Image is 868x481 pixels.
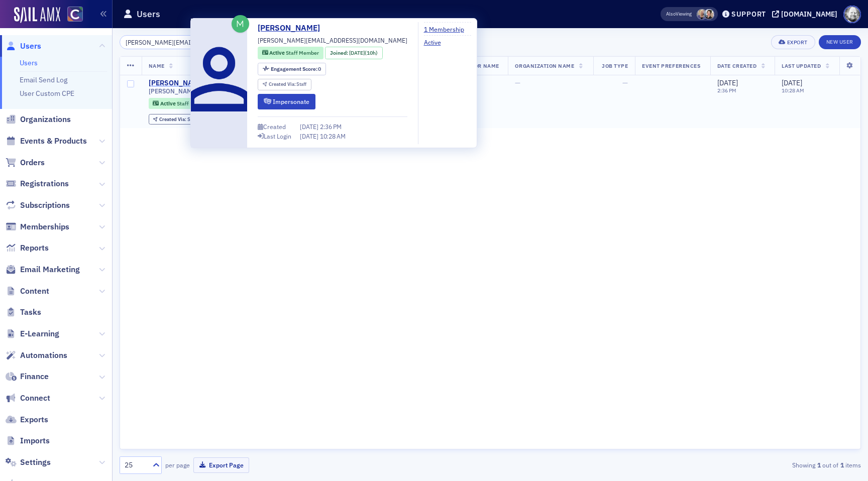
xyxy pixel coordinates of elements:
[6,200,70,211] a: Subscriptions
[6,264,80,275] a: Email Marketing
[843,6,861,23] span: Profile
[602,62,628,69] span: Job Type
[6,221,69,232] a: Memberships
[300,123,320,131] span: [DATE]
[6,157,45,168] a: Orders
[6,114,71,125] a: Organizations
[159,116,187,123] span: Created Via :
[269,81,297,87] span: Created Via :
[6,243,49,254] a: Reports
[717,78,738,87] span: [DATE]
[20,264,80,275] span: Email Marketing
[258,22,328,34] a: [PERSON_NAME]
[20,286,49,297] span: Content
[325,47,382,59] div: Joined: 2025-10-06 00:00:00
[14,7,60,23] img: SailAMX
[731,10,766,19] div: Support
[642,62,700,69] span: Event Preferences
[153,100,209,106] a: Active Staff Member
[149,114,202,125] div: Created Via: Staff
[20,89,74,98] a: User Custom CPE
[20,136,87,147] span: Events & Products
[515,62,574,69] span: Organization Name
[20,328,59,339] span: E-Learning
[320,132,346,140] span: 10:28 AM
[271,65,318,72] span: Engagement Score :
[6,350,67,361] a: Automations
[20,243,49,254] span: Reports
[20,41,41,52] span: Users
[20,350,67,361] span: Automations
[424,38,449,47] a: Active
[20,221,69,232] span: Memberships
[782,87,804,94] time: 10:28 AM
[771,35,815,49] button: Export
[258,94,315,109] button: Impersonate
[6,371,49,382] a: Finance
[264,134,291,139] div: Last Login
[125,460,147,470] div: 25
[20,178,69,189] span: Registrations
[20,414,48,425] span: Exports
[263,124,286,130] div: Created
[6,328,59,339] a: E-Learning
[6,41,41,52] a: Users
[6,136,87,147] a: Events & Products
[349,49,378,57] div: (10h)
[258,47,323,59] div: Active: Active: Staff Member
[20,58,38,67] a: Users
[258,79,311,90] div: Created Via: Staff
[815,460,822,469] strong: 1
[464,62,499,69] span: Prior Name
[286,49,319,56] span: Staff Member
[697,9,707,20] span: Alicia Gelinas
[300,132,320,140] span: [DATE]
[149,87,299,95] span: [PERSON_NAME][EMAIL_ADDRESS][DOMAIN_NAME]
[787,40,808,45] div: Export
[60,7,83,24] a: View Homepage
[6,286,49,297] a: Content
[137,8,160,20] h1: Users
[20,75,67,84] a: Email Send Log
[20,114,71,125] span: Organizations
[177,100,210,107] span: Staff Member
[666,11,676,17] div: Also
[838,460,845,469] strong: 1
[717,87,736,94] time: 2:36 PM
[781,10,837,19] div: [DOMAIN_NAME]
[6,307,41,318] a: Tasks
[258,63,326,75] div: Engagement Score: 0
[159,117,197,123] div: Staff
[20,200,70,211] span: Subscriptions
[819,35,861,49] a: New User
[120,35,215,49] input: Search…
[349,49,365,56] span: [DATE]
[149,79,204,88] div: [PERSON_NAME]
[165,460,190,469] label: per page
[20,457,51,468] span: Settings
[269,49,286,56] span: Active
[622,78,628,87] span: —
[621,460,861,469] div: Showing out of items
[20,157,45,168] span: Orders
[20,393,50,404] span: Connect
[6,393,50,404] a: Connect
[772,11,841,18] button: [DOMAIN_NAME]
[782,62,821,69] span: Last Updated
[6,178,69,189] a: Registrations
[20,435,50,446] span: Imports
[330,49,349,57] span: Joined :
[6,457,51,468] a: Settings
[271,66,321,72] div: 0
[666,11,692,18] span: Viewing
[717,62,756,69] span: Date Created
[6,414,48,425] a: Exports
[262,49,319,57] a: Active Staff Member
[782,78,802,87] span: [DATE]
[149,62,165,69] span: Name
[67,7,83,22] img: SailAMX
[320,123,342,131] span: 2:36 PM
[149,98,214,109] div: Active: Active: Staff Member
[424,25,472,34] a: 1 Membership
